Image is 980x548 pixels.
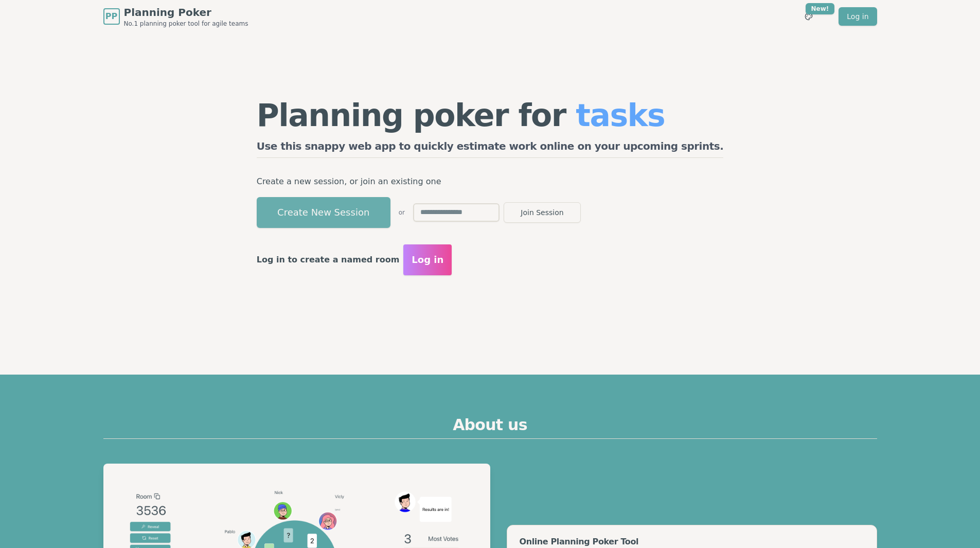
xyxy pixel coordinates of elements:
[103,416,877,439] h2: About us
[504,202,581,223] button: Join Session
[257,174,724,189] p: Create a new session, or join an existing one
[257,139,724,158] h2: Use this snappy web app to quickly estimate work online on your upcoming sprints.
[257,197,390,228] button: Create New Session
[576,97,665,133] span: tasks
[124,5,248,20] span: Planning Poker
[799,7,818,26] button: New!
[257,253,400,267] p: Log in to create a named room
[412,253,443,267] span: Log in
[399,208,405,217] span: or
[403,244,452,275] button: Log in
[103,5,248,28] a: PPPlanning PokerNo.1 planning poker tool for agile teams
[105,10,117,23] span: PP
[124,20,248,28] span: No.1 planning poker tool for agile teams
[257,100,724,131] h1: Planning poker for
[806,3,835,14] div: New!
[520,538,864,546] div: Online Planning Poker Tool
[839,7,877,26] a: Log in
